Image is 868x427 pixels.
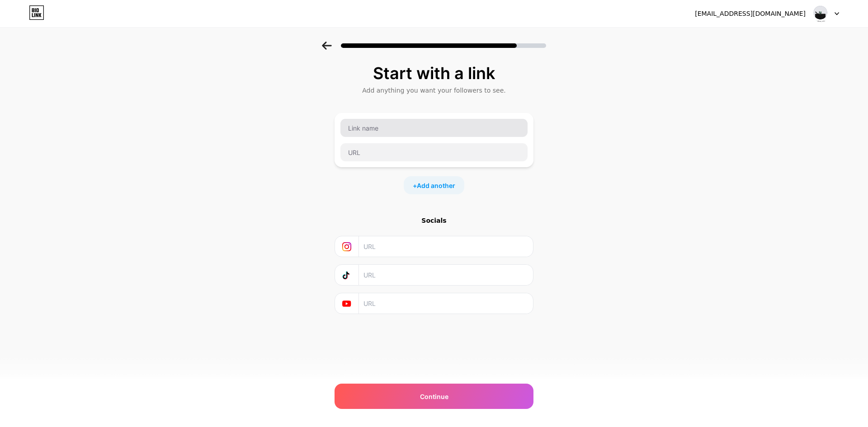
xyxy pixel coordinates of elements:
input: URL [363,293,528,314]
input: URL [363,236,528,257]
div: Add anything you want your followers to see. [339,86,529,95]
div: Start with a link [339,64,529,82]
input: Link name [340,119,528,137]
div: + [404,176,464,194]
div: Socials [335,216,533,225]
input: URL [363,265,528,285]
span: Add another [417,181,455,190]
div: [EMAIL_ADDRESS][DOMAIN_NAME] [695,9,806,19]
img: iyn [812,5,830,22]
input: URL [340,143,528,161]
span: Continue [420,392,448,401]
